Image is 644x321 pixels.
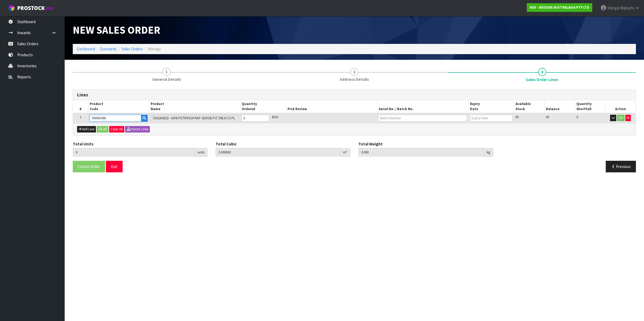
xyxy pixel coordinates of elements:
[73,141,94,147] label: Total Units
[125,126,150,132] button: Import Lines
[73,23,160,37] span: New Sales Order
[544,100,575,113] th: Balance
[379,115,467,121] input: Batch Number
[109,126,124,132] button: Clear All
[286,100,377,113] th: Pick Review
[340,148,350,157] div: m³
[470,115,513,121] input: Expiry Date
[484,148,493,157] div: kg
[272,115,278,119] span: BOX
[77,126,96,132] button: Add Line
[73,100,88,113] th: #
[216,141,237,147] label: Total Cubic
[77,92,632,97] h3: Lines
[46,6,54,11] small: WMS
[73,161,105,172] button: Create Order
[546,115,549,119] span: 65
[88,100,149,113] th: Product Code
[152,76,181,82] span: General Details
[106,161,123,172] button: Exit
[606,161,636,172] button: Previous
[514,100,545,113] th: Available Stock
[100,46,117,51] a: Outwards
[340,76,369,82] span: Address Details
[151,115,239,121] input: Name
[515,115,519,119] span: 65
[162,68,171,76] span: 1
[8,5,15,11] img: cube-alt.png
[73,148,195,156] input: Total Units
[358,148,484,156] input: Total Weight
[576,115,578,119] span: 0
[468,100,514,113] th: Expiry Date
[617,115,625,121] button: OK
[97,126,108,132] button: Ok All
[77,46,95,51] a: Dashboard
[90,115,141,121] input: Code
[377,100,469,113] th: Serial No. / Batch No.
[242,115,269,121] input: Qty Ordered
[526,77,558,82] span: Sales Order Lines
[78,164,100,169] span: Create Order
[195,148,207,157] div: units
[530,5,589,10] strong: N03 - NEOGEN AUSTRALASIA PTY LTD
[358,141,383,147] label: Total Weight
[80,115,81,119] span: 1
[240,100,286,113] th: Quantity Ordered
[605,100,636,113] th: Action
[17,5,45,12] span: ProStock
[122,46,143,51] a: Sales Orders
[538,68,546,76] span: 3
[620,5,634,11] span: Mahachi
[148,46,161,51] span: Manage
[350,68,358,76] span: 2
[149,100,240,113] th: Product Name
[216,148,340,156] input: Total Cubic
[575,100,605,113] th: Quantity Shortfall
[607,5,619,11] span: Shingai
[73,85,636,177] span: Sales Order Lines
